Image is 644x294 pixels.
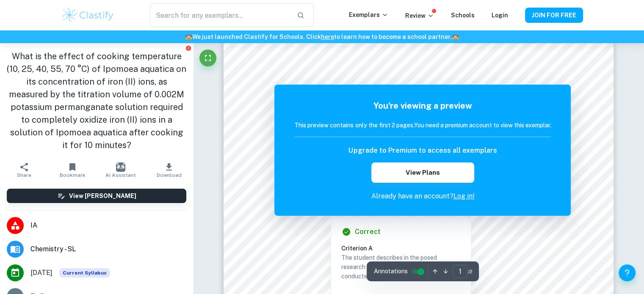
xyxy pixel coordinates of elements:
[371,162,474,183] button: View Plans
[7,189,186,203] button: View [PERSON_NAME]
[294,191,551,201] p: Already have an account?
[355,227,381,237] h6: Correct
[97,158,145,182] button: AI Assistant
[2,32,642,41] h6: We just launched Clastify for Schools. Click to learn how to become a school partner.
[294,99,551,112] h5: You're viewing a preview
[373,267,407,276] span: Annotations
[150,3,290,27] input: Search for any exemplars...
[348,146,497,156] h6: Upgrade to Premium to access all exemplars
[451,12,475,19] a: Schools
[341,253,461,281] p: The student describes in the posed research question the method of analysis conducted
[185,33,192,40] span: 🏫
[467,268,472,275] span: / 2
[492,12,508,19] a: Login
[30,268,53,278] span: [DATE]
[321,33,334,40] a: here
[619,264,636,281] button: Help and Feedback
[185,45,191,51] button: Report issue
[157,172,182,178] span: Download
[145,158,193,182] button: Download
[294,121,551,130] h6: This preview contains only the first 2 pages. You need a premium account to view this exemplar.
[30,244,186,254] span: Chemistry - SL
[61,7,115,24] img: Clastify logo
[69,191,136,201] h6: View [PERSON_NAME]
[30,220,186,231] span: IA
[341,244,467,253] h6: Criterion A
[59,268,110,278] div: This exemplar is based on the current syllabus. Feel free to refer to it for inspiration/ideas wh...
[405,11,434,20] p: Review
[7,50,186,151] h1: What is the effect of cooking temperature (10, 25, 40, 55, 70 °C) of Ipomoea aquatica on its conc...
[17,172,31,178] span: Share
[453,192,474,200] a: Log in!
[199,49,216,66] button: Fullscreen
[525,8,583,23] button: JOIN FOR FREE
[116,162,125,172] img: AI Assistant
[48,158,97,182] button: Bookmark
[59,268,110,278] span: Current Syllabus
[60,172,86,178] span: Bookmark
[349,10,388,19] p: Exemplars
[105,172,136,178] span: AI Assistant
[452,33,459,40] span: 🏫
